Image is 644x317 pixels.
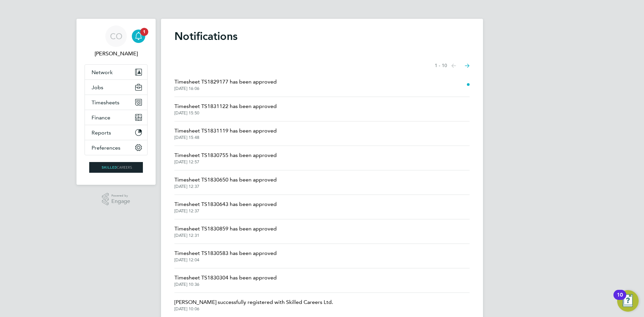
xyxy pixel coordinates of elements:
span: Timesheet TS1830643 has been approved [174,200,277,208]
span: [DATE] 16:06 [174,86,277,91]
span: Reports [92,129,111,136]
a: Timesheet TS1830755 has been approved[DATE] 12:57 [174,151,277,165]
a: Powered byEngage [102,193,130,206]
span: [DATE] 15:48 [174,135,277,140]
span: Timesheet TS1830859 has been approved [174,225,277,233]
a: 1 [132,25,145,47]
span: [DATE] 12:31 [174,233,277,238]
span: Timesheet TS1830583 has been approved [174,249,277,257]
a: Timesheet TS1830304 has been approved[DATE] 10:36 [174,274,277,287]
a: Timesheet TS1831122 has been approved[DATE] 15:50 [174,102,277,116]
span: [PERSON_NAME] successfully registered with Skilled Careers Ltd. [174,298,333,306]
button: Preferences [85,140,147,155]
button: Finance [85,110,147,125]
span: [DATE] 15:50 [174,110,277,116]
a: Go to home page [85,162,148,173]
span: Timesheet TS1830304 has been approved [174,274,277,282]
a: CO[PERSON_NAME] [85,25,148,58]
span: CO [110,32,122,41]
span: Preferences [92,145,120,151]
button: Timesheets [85,95,147,110]
span: [DATE] 12:04 [174,257,277,263]
img: skilledcareers-logo-retina.png [89,162,143,173]
a: Timesheet TS1829177 has been approved[DATE] 16:06 [174,78,277,91]
span: Craig O'Donovan [85,50,148,58]
nav: Main navigation [76,19,156,185]
span: 1 [140,28,148,36]
span: Powered by [111,193,130,199]
span: Jobs [92,84,103,91]
h1: Notifications [174,30,470,43]
button: Reports [85,125,147,140]
span: 1 - 10 [435,62,447,69]
span: Timesheet TS1831122 has been approved [174,102,277,110]
span: Timesheet TS1830650 has been approved [174,176,277,184]
nav: Select page of notifications list [435,59,470,72]
button: Jobs [85,80,147,95]
a: [PERSON_NAME] successfully registered with Skilled Careers Ltd.[DATE] 10:06 [174,298,333,312]
a: Timesheet TS1830643 has been approved[DATE] 12:37 [174,200,277,214]
a: Timesheet TS1830859 has been approved[DATE] 12:31 [174,225,277,238]
span: Finance [92,114,110,121]
span: Engage [111,199,130,204]
a: Timesheet TS1830583 has been approved[DATE] 12:04 [174,249,277,263]
span: [DATE] 10:36 [174,282,277,287]
span: Timesheets [92,99,119,106]
span: Timesheet TS1829177 has been approved [174,78,277,86]
span: [DATE] 12:57 [174,159,277,165]
button: Network [85,65,147,80]
span: Timesheet TS1831119 has been approved [174,127,277,135]
span: Network [92,69,113,75]
button: Open Resource Center, 10 new notifications [617,290,639,312]
div: 10 [617,295,623,304]
a: Timesheet TS1831119 has been approved[DATE] 15:48 [174,127,277,140]
span: [DATE] 10:06 [174,306,333,312]
a: Timesheet TS1830650 has been approved[DATE] 12:37 [174,176,277,189]
span: [DATE] 12:37 [174,184,277,189]
span: [DATE] 12:37 [174,208,277,214]
span: Timesheet TS1830755 has been approved [174,151,277,159]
